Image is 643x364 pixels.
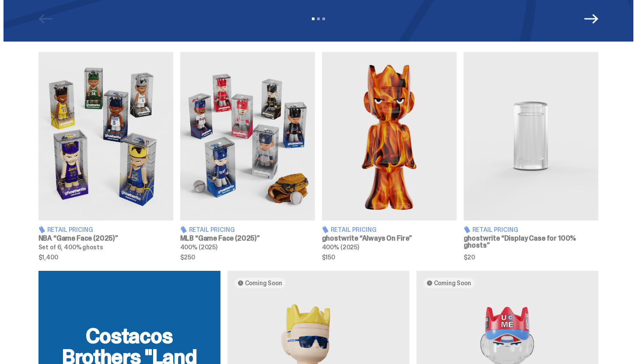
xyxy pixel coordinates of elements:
[245,280,282,287] span: Coming Soon
[38,235,173,242] h3: NBA “Game Face (2025)”
[180,52,315,260] a: Game Face (2025) Retail Pricing
[38,52,173,220] img: Game Face (2025)
[464,235,598,249] h3: ghostwrite “Display Case for 100% ghosts”
[317,17,320,20] button: View slide 2
[180,235,315,242] h3: MLB “Game Face (2025)”
[38,254,173,260] span: $1,400
[180,254,315,260] span: $250
[322,235,457,242] h3: ghostwrite “Always On Fire”
[322,52,457,260] a: Always On Fire Retail Pricing
[464,254,598,260] span: $20
[331,227,377,233] span: Retail Pricing
[434,280,471,287] span: Coming Soon
[322,52,457,220] img: Always On Fire
[322,254,457,260] span: $150
[180,243,217,251] span: 400% (2025)
[464,52,598,220] img: Display Case for 100% ghosts
[472,227,518,233] span: Retail Pricing
[322,243,359,251] span: 400% (2025)
[47,227,93,233] span: Retail Pricing
[38,243,103,251] span: Set of 6, 400% ghosts
[464,52,598,260] a: Display Case for 100% ghosts Retail Pricing
[312,17,315,20] button: View slide 1
[180,52,315,220] img: Game Face (2025)
[322,17,325,20] button: View slide 3
[584,12,598,26] button: Next
[38,52,173,260] a: Game Face (2025) Retail Pricing
[189,227,235,233] span: Retail Pricing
